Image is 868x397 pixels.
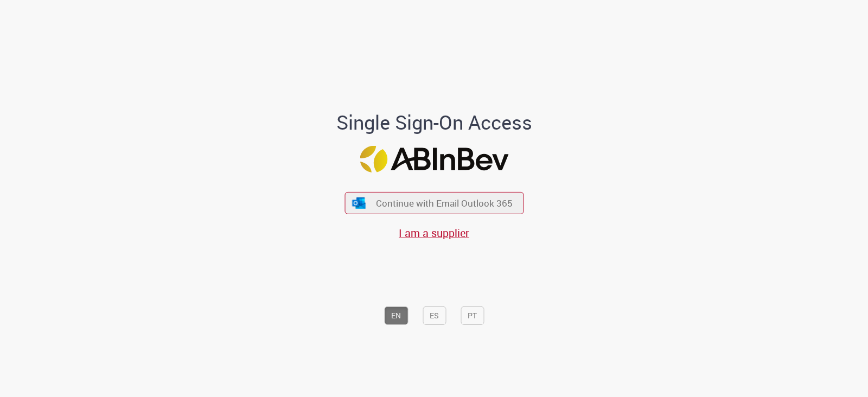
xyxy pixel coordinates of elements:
[461,306,484,325] button: PT
[376,197,513,209] span: Continue with Email Outlook 365
[423,306,446,325] button: ES
[352,197,367,208] img: ícone Azure/Microsoft 360
[344,192,524,214] button: ícone Azure/Microsoft 360 Continue with Email Outlook 365
[360,146,508,172] img: Logo ABInBev
[384,306,408,325] button: EN
[399,226,469,240] a: I am a supplier
[284,112,585,133] h1: Single Sign-On Access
